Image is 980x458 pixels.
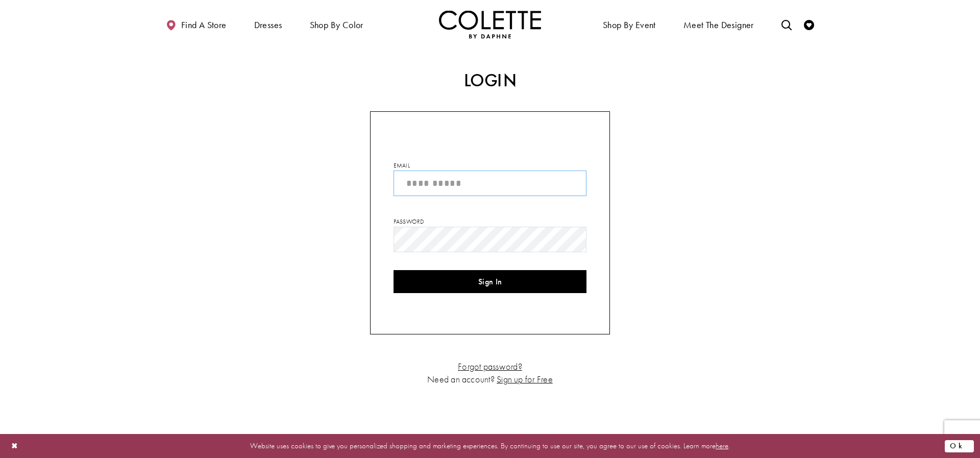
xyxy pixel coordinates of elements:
[779,10,794,38] a: Toggle search
[801,10,817,38] a: Check Wishlist
[254,20,282,30] span: Dresses
[683,20,754,30] span: Meet the designer
[163,10,229,38] a: Find a store
[394,161,410,170] label: Email
[181,20,227,30] span: Find a store
[6,437,23,455] button: Close Dialog
[458,360,522,372] a: Forgot password?
[497,373,553,385] a: Sign up for Free
[439,10,541,38] a: Visit Home Page
[439,10,541,38] img: Colette by Daphne
[603,20,656,30] span: Shop By Event
[427,373,495,385] span: Need an account?
[73,439,906,453] p: Website uses cookies to give you personalized shopping and marketing experiences. By continuing t...
[945,440,974,452] button: Submit Dialog
[394,217,424,226] label: Password
[600,10,658,38] span: Shop By Event
[716,441,728,451] a: here
[310,20,363,30] span: Shop by color
[307,10,366,38] span: Shop by color
[394,270,586,293] button: Sign In
[273,70,707,91] h2: Login
[252,10,285,38] span: Dresses
[681,10,756,38] a: Meet the designer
